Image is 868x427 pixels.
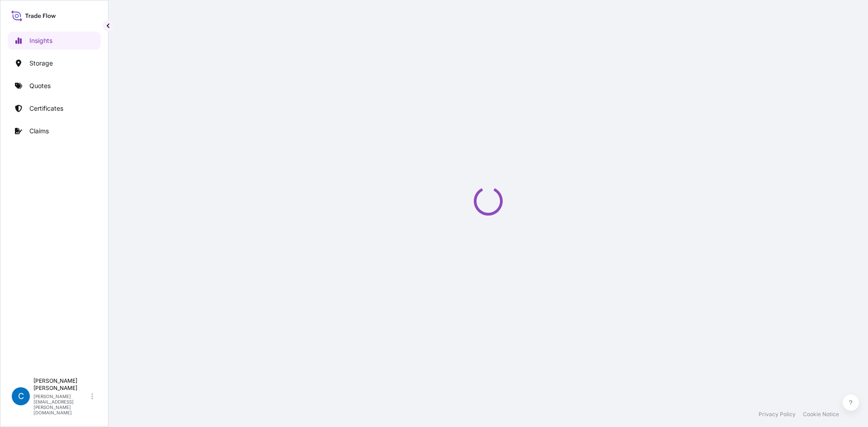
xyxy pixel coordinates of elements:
a: Certificates [8,99,101,117]
p: [PERSON_NAME][EMAIL_ADDRESS][PERSON_NAME][DOMAIN_NAME] [33,394,90,415]
a: Claims [8,122,101,140]
p: [PERSON_NAME] [PERSON_NAME] [33,377,90,392]
a: Cookie Notice [803,411,839,418]
p: Claims [29,127,49,136]
a: Privacy Policy [759,411,796,418]
p: Quotes [29,81,51,90]
a: Quotes [8,77,101,95]
span: C [18,392,24,401]
p: Storage [29,59,53,68]
a: Storage [8,54,101,72]
a: Insights [8,32,101,50]
p: Certificates [29,104,63,113]
p: Insights [29,36,52,45]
